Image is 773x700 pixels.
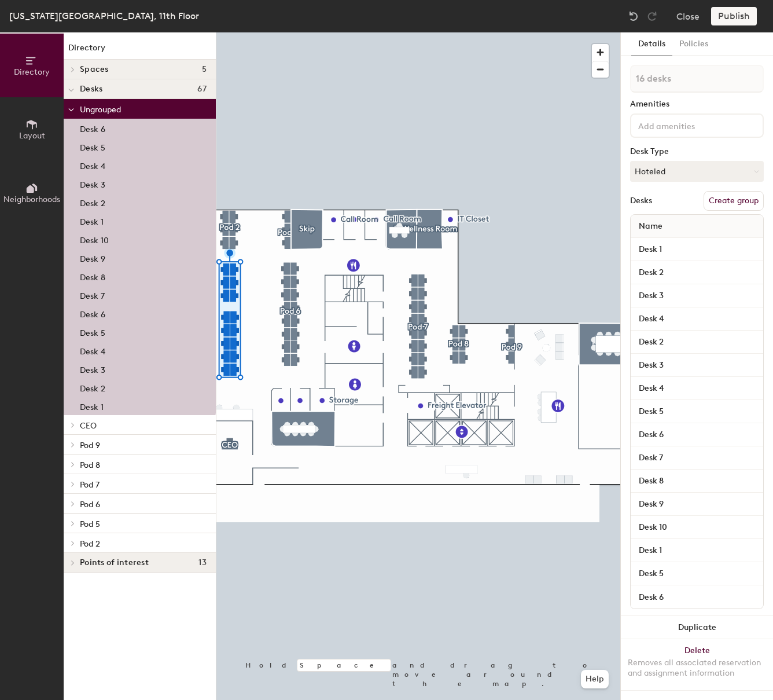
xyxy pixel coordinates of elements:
p: Desk 7 [80,288,105,301]
p: Desk 6 [80,121,105,134]
span: 5 [202,65,207,74]
p: Desk 5 [80,140,105,153]
input: Unnamed desk [633,380,761,397]
input: Unnamed desk [633,357,761,373]
div: Desk Type [630,147,764,156]
p: Desk 3 [80,362,105,375]
span: Neighborhoods [3,195,60,204]
span: Pod 8 [80,460,100,470]
img: Redo [646,10,658,22]
p: Desk 8 [80,269,105,283]
span: Pod 5 [80,519,100,529]
span: Directory [14,67,50,77]
div: Amenities [630,100,764,109]
button: Create group [704,191,764,211]
input: Unnamed desk [633,265,761,281]
input: Unnamed desk [633,589,761,605]
h1: Directory [64,42,216,60]
p: Desk 4 [80,343,105,357]
span: Pod 6 [80,500,100,510]
span: Points of interest [80,558,149,567]
img: Undo [628,10,639,22]
button: Policies [672,32,715,56]
span: CEO [80,421,97,431]
p: Desk 2 [80,195,105,208]
p: Desk 4 [80,158,105,171]
p: Desk 6 [80,306,105,320]
input: Unnamed desk [633,566,761,582]
p: Desk 2 [80,380,105,394]
p: Desk 1 [80,399,104,412]
input: Unnamed desk [633,519,761,536]
button: Duplicate [621,616,773,639]
span: Name [633,216,668,237]
button: DeleteRemoves all associated reservation and assignment information [621,639,773,690]
span: Spaces [80,65,109,74]
p: Desk 1 [80,214,104,227]
input: Unnamed desk [633,450,761,466]
input: Unnamed desk [633,473,761,489]
input: Unnamed desk [633,334,761,350]
input: Unnamed desk [633,404,761,420]
button: Hoteled [630,161,764,182]
p: Desk 5 [80,325,105,338]
input: Unnamed desk [633,288,761,304]
button: Close [676,7,700,25]
span: Pod 7 [80,480,100,490]
span: Ungrouped [80,105,121,115]
input: Unnamed desk [633,241,761,258]
div: Desks [630,196,652,206]
span: Desks [80,85,102,94]
input: Add amenities [636,118,740,132]
p: Desk 3 [80,177,105,190]
p: Desk 9 [80,251,105,264]
input: Unnamed desk [633,496,761,512]
p: Desk 10 [80,232,109,245]
div: Removes all associated reservation and assignment information [628,658,766,679]
input: Unnamed desk [633,543,761,559]
span: Layout [19,131,45,141]
input: Unnamed desk [633,311,761,327]
span: Pod 2 [80,539,100,549]
button: Help [581,670,609,688]
span: 13 [198,558,207,567]
span: Pod 9 [80,441,100,450]
div: [US_STATE][GEOGRAPHIC_DATA], 11th Floor [9,9,199,23]
button: Details [631,32,672,56]
input: Unnamed desk [633,427,761,443]
span: 67 [197,85,207,94]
